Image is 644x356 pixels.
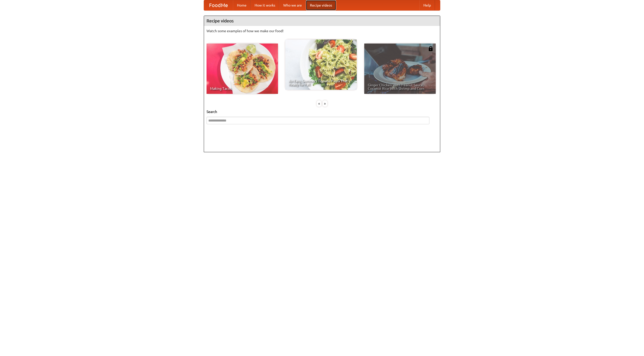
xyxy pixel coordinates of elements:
h4: Recipe videos [204,16,440,26]
a: FoodMe [204,0,233,10]
div: « [317,100,321,107]
a: How it works [251,0,279,10]
p: Watch some examples of how we make our food! [207,28,437,33]
span: An Easy, Summery Tomato Pasta That's Ready for Fall [289,79,353,86]
div: » [323,100,327,107]
a: Help [419,0,435,10]
a: Who we are [279,0,306,10]
img: 483408.png [428,46,433,51]
a: An Easy, Summery Tomato Pasta That's Ready for Fall [285,39,357,90]
span: Making Tacos [210,87,274,90]
a: Recipe videos [306,0,336,10]
h5: Search [207,109,437,114]
a: Making Tacos [207,44,278,94]
a: Home [233,0,251,10]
